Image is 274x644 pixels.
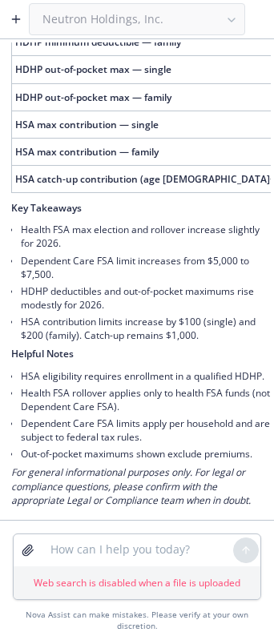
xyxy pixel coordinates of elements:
div: Nova Assist can make mistakes. Please verify at your own discretion. [13,610,261,631]
li: Out-of-pocket maximums shown exclude premiums. [21,445,271,462]
span: HDHP minimum deductible — family [15,35,181,49]
p: Web search is disabled when a file is uploaded [20,576,254,590]
span: Helpful Notes [11,347,74,360]
li: Dependent Care FSA limit increases from $5,000 to $7,500. [21,252,271,283]
button: Create a new chat [3,6,29,32]
span: Key Takeaways [11,201,82,215]
li: Dependent Care FSA limits apply per household and are subject to federal tax rules. [21,415,271,445]
em: For general informational purposes only. For legal or compliance questions, please confirm with t... [11,465,251,506]
li: HSA contribution limits increase by $100 (single) and $200 (family). Catch-up remains $1,000. [21,313,271,344]
span: HDHP out-of-pocket max — family [15,91,171,104]
li: Health FSA rollover applies only to health FSA funds (not Dependent Care FSA). [21,384,271,415]
span: HSA max contribution — family [15,145,159,159]
span: HDHP out-of-pocket max — single [15,62,171,76]
li: HSA eligibility requires enrollment in a qualified HDHP. [21,368,271,384]
li: Health FSA max election and rollover increase slightly for 2026. [21,221,271,252]
li: HDHP deductibles and out-of-pocket maximums rise modestly for 2026. [21,283,271,313]
span: HSA max contribution — single [15,118,159,131]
